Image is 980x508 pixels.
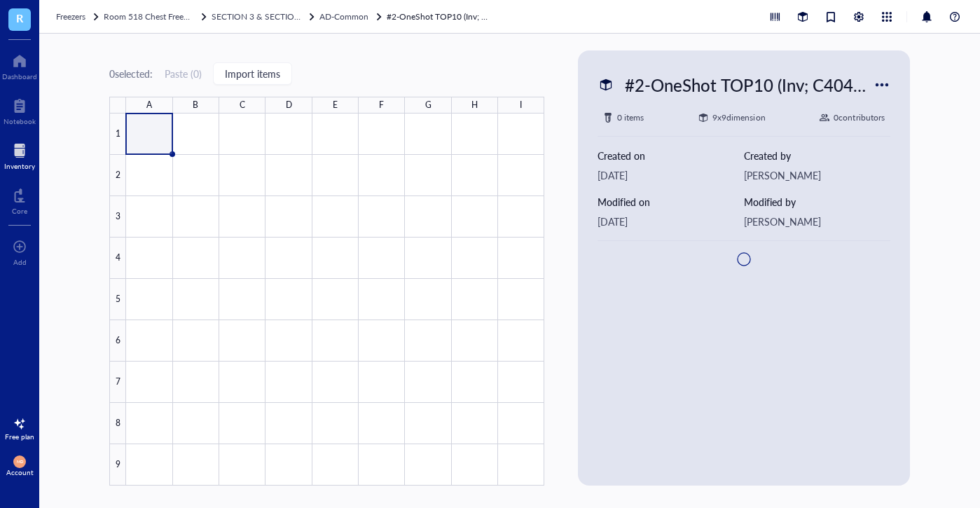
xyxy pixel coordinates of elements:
[56,10,101,24] a: Freezers
[6,468,34,476] div: Account
[13,258,27,266] div: Add
[425,97,432,114] div: G
[834,111,884,125] div: 0 contributor s
[4,139,35,170] a: Inventory
[109,320,126,362] div: 6
[104,10,209,24] a: Room 518 Chest Freezer #004
[225,68,280,79] span: Import items
[471,97,478,114] div: H
[387,10,492,24] a: #2-OneShot TOP10 (Inv; C404004)/SURE 2 (Ag; 200152)
[109,66,153,81] div: 0 selected:
[4,95,36,125] a: Notebook
[12,207,27,215] div: Core
[379,97,384,114] div: F
[4,162,35,170] div: Inventory
[212,10,384,24] a: SECTION 3 & SECTION 4AD-Common
[744,194,890,210] div: Modified by
[16,459,23,464] span: MD
[744,214,890,229] div: [PERSON_NAME]
[619,70,873,99] div: #2-OneShot TOP10 (Inv; C404004)/SURE 2 (Ag; 200152)
[598,148,744,163] div: Created on
[2,72,37,81] div: Dashboard
[109,196,126,238] div: 3
[146,97,152,114] div: A
[109,238,126,279] div: 4
[617,111,644,125] div: 0 items
[109,155,126,196] div: 2
[598,167,744,183] div: [DATE]
[165,62,202,85] button: Paste (0)
[520,97,522,114] div: I
[744,148,890,163] div: Created by
[104,11,216,22] span: Room 518 Chest Freezer #004
[598,194,744,210] div: Modified on
[109,444,126,486] div: 9
[240,97,245,114] div: C
[2,50,37,81] a: Dashboard
[16,9,23,27] span: R
[744,167,890,183] div: [PERSON_NAME]
[5,432,34,441] div: Free plan
[319,11,368,22] span: AD-Common
[12,184,27,215] a: Core
[109,114,126,155] div: 1
[4,117,36,125] div: Notebook
[598,214,744,229] div: [DATE]
[109,403,126,444] div: 8
[109,362,126,403] div: 7
[712,111,765,125] div: 9 x 9 dimension
[193,97,198,114] div: B
[56,11,85,22] span: Freezers
[212,11,308,22] span: SECTION 3 & SECTION 4
[109,279,126,320] div: 5
[286,97,292,114] div: D
[333,97,338,114] div: E
[213,62,292,85] button: Import items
